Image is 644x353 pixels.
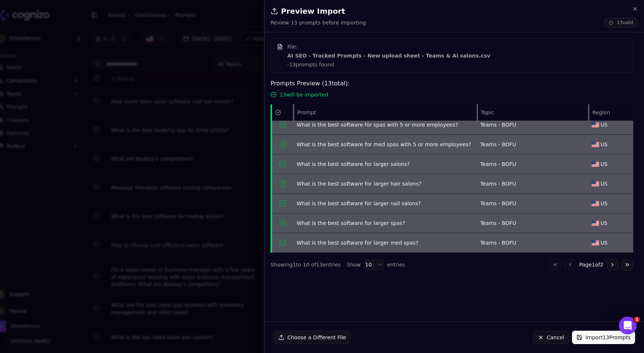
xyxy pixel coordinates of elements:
[480,239,586,246] div: Teams - BOFU
[387,261,405,268] span: entries
[297,180,474,187] div: What is the best software for larger hair salons?
[297,121,474,128] div: What is the best software for spas with 5 or more employees?
[297,160,474,168] div: What is the best software for larger salons?
[271,104,633,253] div: Data table
[297,239,474,246] div: What is the best software for larger med spas?
[592,142,599,147] img: US flag
[572,331,635,344] button: Import13Prompts
[619,317,637,334] iframe: Intercom live chat
[601,219,608,227] span: US
[634,317,640,323] span: 1
[592,109,610,116] span: Region
[271,104,294,121] th: status
[297,200,474,207] div: What is the best software for larger nail salons?
[604,18,638,27] span: 13 valid
[481,109,494,116] span: Topic
[480,219,586,227] div: Teams - BOFU
[271,19,366,26] p: Review 13 prompts before importing
[480,160,586,168] div: Teams - BOFU
[297,141,474,148] div: What is the best software for med spas with 5 or more employees?
[480,180,586,187] div: Teams - BOFU
[601,121,608,128] span: US
[271,6,638,16] h2: Preview Import
[347,261,361,268] span: Show
[271,261,341,268] div: Showing 1 to 10 of 13 entries
[480,141,586,148] div: Teams - BOFU
[589,104,633,121] th: Region
[287,52,490,59] strong: AI SEO - Tracked Prompts - New upload sheet - Teams & Ai salons.csv
[592,240,599,246] img: US flag
[271,79,633,88] h4: Prompts Preview ( 13 total):
[592,220,599,226] img: US flag
[477,104,589,121] th: Topic
[601,141,608,148] span: US
[274,331,351,344] button: Choose a Different File
[297,219,474,227] div: What is the best software for larger spas?
[601,200,608,207] span: US
[592,161,599,167] img: US flag
[279,91,328,98] span: 13 will be imported
[592,201,599,206] img: US flag
[601,239,608,246] span: US
[287,43,627,68] div: File: - 13 prompts found
[480,121,586,128] div: Teams - BOFU
[592,181,599,187] img: US flag
[297,109,316,116] span: Prompt
[533,331,569,344] button: Cancel
[579,261,603,268] span: Page 1 of 2
[601,160,608,168] span: US
[592,122,599,128] img: US flag
[601,180,608,187] span: US
[294,104,477,121] th: Prompt
[480,200,586,207] div: Teams - BOFU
